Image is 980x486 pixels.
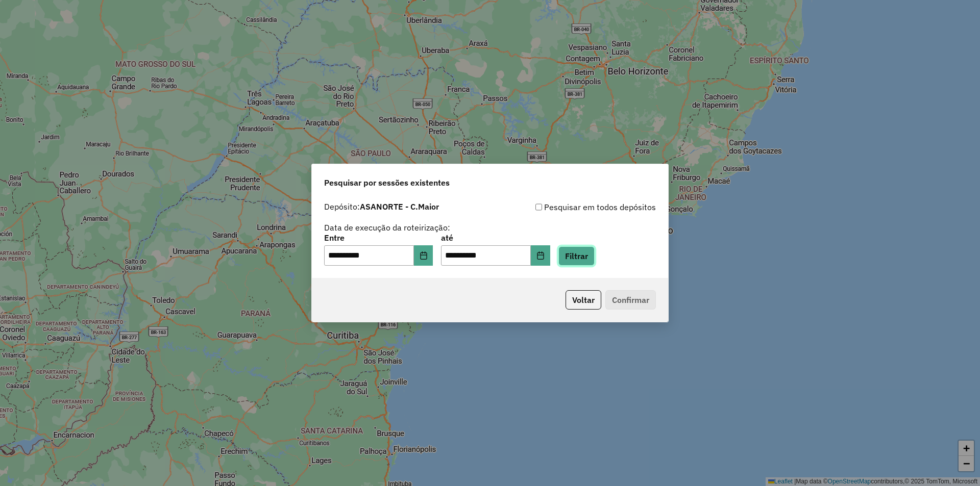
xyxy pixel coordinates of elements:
[566,290,601,310] button: Voltar
[324,200,439,213] label: Depósito:
[558,246,595,266] button: Filtrar
[324,176,450,189] span: Pesquisar por sessões existentes
[324,232,433,244] label: Entre
[531,245,550,266] button: Choose Date
[360,201,439,212] strong: ASANORTE - C.Maior
[490,201,656,213] div: Pesquisar em todos depósitos
[414,245,433,266] button: Choose Date
[324,221,450,234] label: Data de execução da roteirização:
[441,232,550,244] label: até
